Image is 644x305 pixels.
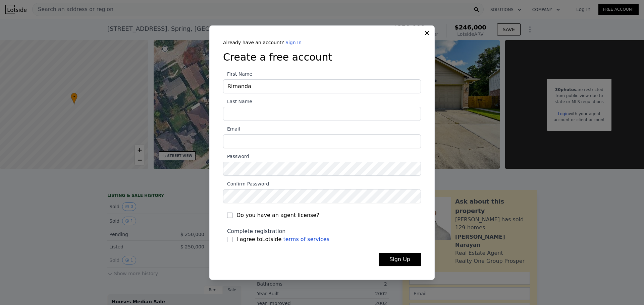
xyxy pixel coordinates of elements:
div: Already have an account? [223,39,421,46]
input: Last Name [223,107,421,121]
input: Confirm Password [223,189,421,203]
span: First Name [223,71,252,77]
a: Sign In [285,40,302,45]
input: First Name [223,79,421,93]
span: I agree to Lotside [236,235,329,243]
input: I agree toLotside terms of services [227,237,232,242]
input: Email [223,134,421,148]
span: Complete registration [227,228,286,234]
span: Password [223,154,249,159]
span: Do you have an agent license? [236,211,319,219]
span: Confirm Password [223,181,269,186]
input: Password [223,162,421,176]
h3: Create a free account [223,51,421,63]
input: Do you have an agent license? [227,213,232,218]
span: Email [223,126,240,132]
a: terms of services [283,236,329,242]
span: Last Name [223,99,252,104]
button: Sign Up [379,253,421,266]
